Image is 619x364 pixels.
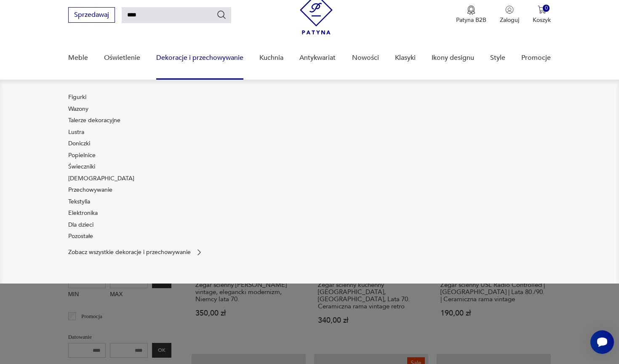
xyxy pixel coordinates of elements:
p: Zaloguj [500,16,519,24]
img: Ikona koszyka [538,5,546,14]
button: Patyna B2B [456,5,486,24]
iframe: Smartsupp widget button [590,330,614,354]
a: Promocje [521,42,551,74]
a: Antykwariat [299,42,336,74]
button: Sprzedawaj [68,7,115,23]
p: Patyna B2B [456,16,486,24]
img: Ikonka użytkownika [505,5,514,14]
a: Lustra [68,128,84,136]
p: Zobacz wszystkie dekoracje i przechowywanie [68,249,191,255]
a: Przechowywanie [68,186,112,194]
a: Elektronika [68,209,98,217]
button: Zaloguj [500,5,519,24]
a: Świeczniki [68,163,95,171]
a: Oświetlenie [104,42,140,74]
a: Meble [68,42,88,74]
button: 0Koszyk [533,5,551,24]
button: Szukaj [216,10,227,20]
a: Figurki [68,93,86,102]
a: Tekstylia [68,198,90,206]
a: Sprzedawaj [68,13,115,19]
a: Dekoracje i przechowywanie [156,42,243,74]
a: Kuchnia [259,42,283,74]
a: Ikona medaluPatyna B2B [456,5,486,24]
a: Dla dzieci [68,221,93,229]
a: Wazony [68,105,88,113]
a: Klasyki [395,42,416,74]
div: 0 [543,5,550,12]
a: Style [490,42,505,74]
a: Nowości [352,42,379,74]
img: Ikona medalu [467,5,475,15]
a: Popielnice [68,151,96,160]
a: Zobacz wszystkie dekoracje i przechowywanie [68,248,203,257]
a: Pozostałe [68,232,93,241]
a: [DEMOGRAPHIC_DATA] [68,174,134,183]
p: Koszyk [533,16,551,24]
img: cfa44e985ea346226f89ee8969f25989.jpg [314,93,551,257]
a: Talerze dekoracyjne [68,116,120,125]
a: Doniczki [68,139,90,148]
a: Ikony designu [432,42,474,74]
